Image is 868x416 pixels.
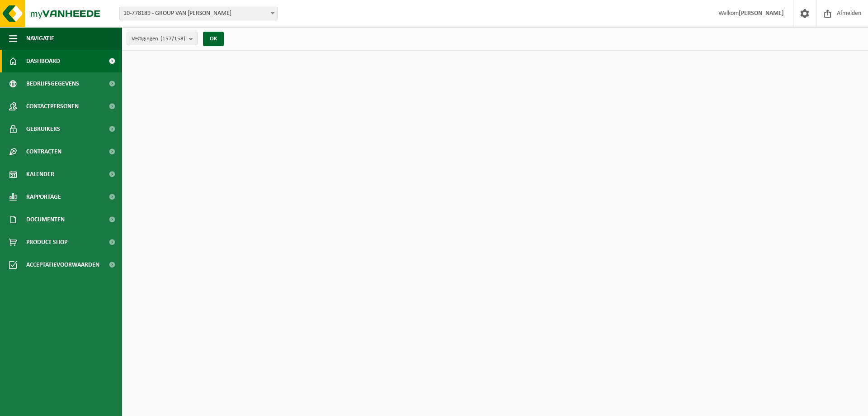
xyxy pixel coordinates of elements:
[26,95,79,118] span: Contactpersonen
[119,7,278,20] span: 10-778189 - GROUP VAN MARCKE
[26,140,61,163] span: Contracten
[26,231,67,253] span: Product Shop
[120,7,277,20] span: 10-778189 - GROUP VAN MARCKE
[739,10,784,17] strong: [PERSON_NAME]
[26,253,99,276] span: Acceptatievoorwaarden
[26,72,79,95] span: Bedrijfsgegevens
[26,50,60,72] span: Dashboard
[160,36,185,42] count: (157/158)
[132,32,185,46] span: Vestigingen
[26,118,60,140] span: Gebruikers
[203,32,224,46] button: OK
[26,186,61,208] span: Rapportage
[26,27,54,50] span: Navigatie
[26,208,65,231] span: Documenten
[127,32,198,45] button: Vestigingen(157/158)
[26,163,54,186] span: Kalender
